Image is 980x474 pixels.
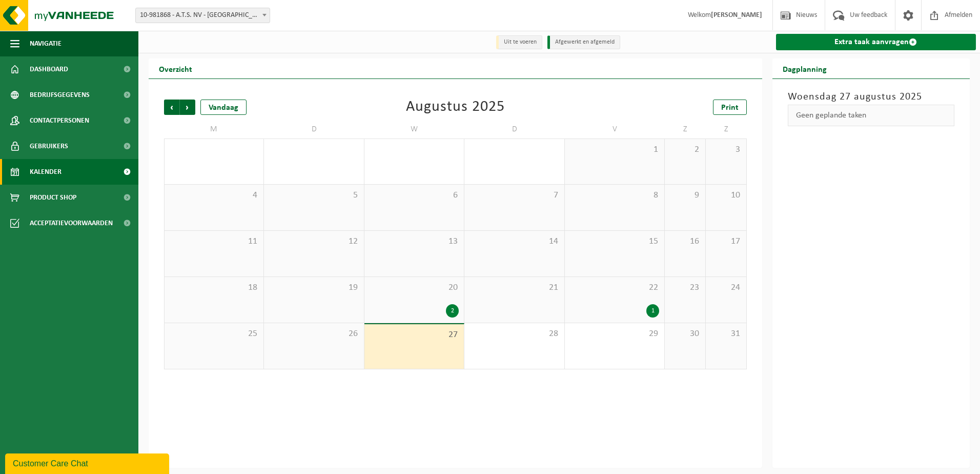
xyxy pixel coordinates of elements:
span: 28 [469,328,559,340]
span: 18 [170,282,258,293]
td: V [565,120,665,139]
span: 26 [269,328,358,340]
span: 13 [370,236,459,247]
li: Afgewerkt en afgemeld [547,35,620,49]
span: Gebruikers [30,133,68,159]
span: Kalender [30,159,62,185]
div: 1 [646,304,659,318]
td: D [464,120,564,139]
li: Uit te voeren [496,35,542,49]
span: 10 [711,190,741,201]
span: Contactpersonen [30,108,89,133]
span: 10-981868 - A.T.S. NV - HAMME - HAMME [136,8,270,23]
td: W [364,120,464,139]
strong: [PERSON_NAME] [711,11,762,19]
span: 5 [269,190,358,201]
span: 27 [370,329,459,341]
span: Acceptatievoorwaarden [30,210,113,236]
div: 2 [446,304,459,318]
span: 24 [711,282,741,293]
span: 25 [170,328,258,340]
span: Product Shop [30,185,76,210]
td: Z [706,120,747,139]
span: Navigatie [30,31,62,56]
span: 23 [670,282,700,293]
span: 11 [170,236,258,247]
div: Vandaag [200,100,247,115]
h3: Woensdag 27 augustus 2025 [788,89,955,105]
span: 9 [670,190,700,201]
span: 29 [570,328,659,340]
span: Bedrijfsgegevens [30,82,90,108]
span: 14 [469,236,559,247]
span: 2 [670,144,700,155]
a: Extra taak aanvragen [776,34,976,50]
a: Print [713,100,747,115]
span: 1 [570,144,659,155]
h2: Overzicht [149,58,202,78]
span: 16 [670,236,700,247]
span: 8 [570,190,659,201]
span: 3 [711,144,741,155]
span: Volgende [180,100,195,115]
span: 4 [170,190,258,201]
span: 10-981868 - A.T.S. NV - HAMME - HAMME [135,8,270,23]
span: 21 [469,282,559,293]
span: 19 [269,282,358,293]
span: 12 [269,236,358,247]
td: M [164,120,264,139]
span: 15 [570,236,659,247]
div: Augustus 2025 [406,100,505,115]
div: Geen geplande taken [788,105,955,126]
span: 22 [570,282,659,293]
iframe: chat widget [5,451,171,474]
span: 20 [370,282,459,293]
h2: Dagplanning [772,58,837,78]
span: 31 [711,328,741,340]
span: 6 [370,190,459,201]
td: Z [665,120,706,139]
span: 17 [711,236,741,247]
td: D [264,120,364,139]
span: Vorige [164,100,179,115]
span: 30 [670,328,700,340]
span: 7 [469,190,559,201]
span: Dashboard [30,56,68,82]
span: Print [721,104,739,112]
